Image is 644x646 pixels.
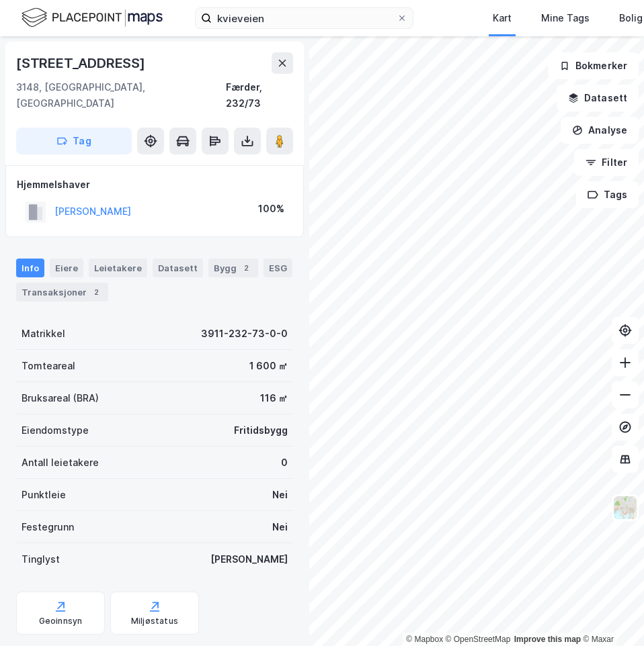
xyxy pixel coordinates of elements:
[446,635,511,644] a: OpenStreetMap
[406,635,443,644] a: Mapbox
[541,10,590,26] div: Mine Tags
[89,285,103,299] div: 2
[16,283,108,302] div: Transaksjoner
[561,117,639,144] button: Analyse
[557,85,639,111] button: Datasett
[577,582,644,646] iframe: Chat Widget
[16,259,44,277] div: Info
[131,616,178,627] div: Miljøstatus
[574,149,639,176] button: Filter
[548,52,639,79] button: Bokmerker
[212,8,397,28] input: Søk på adresse, matrikkel, gårdeiere, leietakere eller personer
[264,259,292,277] div: ESG
[577,582,644,646] div: Kontrollprogram for chat
[22,326,65,342] div: Matrikkel
[22,519,74,535] div: Festegrunn
[22,487,66,503] div: Punktleie
[17,177,292,193] div: Hjemmelshaver
[153,259,203,277] div: Datasett
[22,358,75,374] div: Tomteareal
[260,390,288,406] div: 116 ㎡
[226,79,293,111] div: Færder, 232/73
[89,259,147,277] div: Leietakere
[281,455,288,471] div: 0
[50,259,83,277] div: Eiere
[493,10,512,26] div: Kart
[576,181,639,208] button: Tags
[22,6,163,30] img: logo.f888ab2527a4732fd821a326f86c7f29.svg
[234,422,288,439] div: Fritidsbygg
[619,10,643,26] div: Bolig
[258,201,284,217] div: 100%
[22,390,99,406] div: Bruksareal (BRA)
[208,259,258,277] div: Bygg
[239,261,253,275] div: 2
[16,52,148,74] div: [STREET_ADDRESS]
[201,326,288,342] div: 3911-232-73-0-0
[22,551,60,567] div: Tinglyst
[612,495,638,520] img: Z
[39,616,83,627] div: Geoinnsyn
[514,635,581,644] a: Improve this map
[272,487,288,503] div: Nei
[272,519,288,535] div: Nei
[16,79,226,111] div: 3148, [GEOGRAPHIC_DATA], [GEOGRAPHIC_DATA]
[249,358,288,374] div: 1 600 ㎡
[210,551,288,567] div: [PERSON_NAME]
[16,128,132,154] button: Tag
[22,422,89,439] div: Eiendomstype
[22,455,99,471] div: Antall leietakere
